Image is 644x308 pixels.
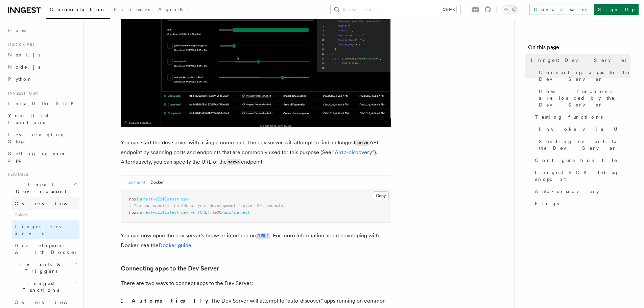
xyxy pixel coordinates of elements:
button: Copy [373,191,389,200]
a: Overview [12,197,79,210]
span: How functions are loaded by the Dev Server [539,88,630,108]
span: Node.js [8,64,40,70]
span: Features [5,172,28,177]
code: serve [227,159,241,165]
span: Local Development [5,181,74,195]
button: npx (npm) [126,175,145,189]
a: Testing functions [532,111,630,123]
a: Next.js [5,49,79,61]
span: Overview [15,300,84,305]
span: Documentation [50,7,106,12]
div: Local Development [5,197,79,258]
span: dev [181,197,188,202]
span: Connecting apps to the Dev Server [539,69,630,82]
span: Inngest SDK debug endpoint [535,169,630,183]
strong: Automatically [132,298,208,304]
a: Examples [110,2,154,18]
span: Configuration file [535,157,618,164]
span: Examples [114,7,150,12]
a: Configuration file [532,154,630,166]
span: Python [8,76,33,82]
code: serve [355,140,369,146]
span: inngest-cli@latest [136,197,179,202]
span: Quick start [5,42,35,47]
span: AgentKit [158,7,194,12]
span: Invoke via UI [539,126,629,133]
button: Search...Ctrl+K [331,4,460,15]
a: Invoke via UI [536,123,630,135]
a: [URL] [256,232,270,239]
a: Development with Docker [12,239,79,258]
span: dev [181,210,188,215]
a: Python [5,73,79,85]
kbd: Ctrl+K [441,6,456,13]
a: Your first Functions [5,110,79,128]
span: Install the SDK [8,101,78,106]
p: There are two ways to connect apps to the Dev Server: [121,279,391,288]
span: npx [129,210,136,215]
a: Connecting apps to the Dev Server [536,66,630,85]
a: Node.js [5,61,79,73]
button: Local Development [5,179,79,197]
a: Leveraging Steps [5,128,79,147]
a: Docker guide [159,242,191,248]
a: Setting up your app [5,147,79,166]
code: [URL] [256,233,270,239]
a: Inngest Dev Server [12,220,79,239]
a: AgentKit [154,2,198,18]
span: # You can specify the URL of your development `serve` API endpoint [129,203,285,208]
a: Sign Up [594,4,639,15]
span: Testing functions [535,114,603,120]
span: Events & Triggers [5,261,74,275]
a: Inngest SDK debug endpoint [532,166,630,185]
span: Inngest Functions [5,280,73,293]
span: Auto-discovery [535,188,599,195]
a: Home [5,24,79,37]
a: Install the SDK [5,97,79,110]
span: Overview [15,201,84,206]
span: Home [8,27,27,34]
span: Leveraging Steps [8,132,65,144]
a: Inngest Dev Server [528,54,630,66]
button: Toggle dark mode [502,5,518,14]
span: 3000 [212,210,221,215]
a: Contact sales [529,4,591,15]
p: You can now open the dev server's browser interface on . For more information about developing wi... [121,231,391,250]
p: You can start the dev server with a single command. The dev server will attempt to find an Innges... [121,138,391,167]
span: npx [129,197,136,202]
span: Inngest Dev Server [15,224,72,236]
span: Development with Docker [15,243,78,255]
span: /api/inngest [221,210,250,215]
h4: On this page [528,43,630,54]
span: [URL]: [198,210,212,215]
span: inngest-cli@latest [136,210,179,215]
button: Events & Triggers [5,258,79,277]
span: Inngest tour [5,91,38,96]
span: Next.js [8,52,40,57]
a: How functions are loaded by the Dev Server [536,85,630,111]
a: Auto-discovery [532,185,630,197]
span: Flags [535,200,559,207]
button: Inngest Functions [5,277,79,296]
span: Your first Functions [8,113,48,125]
span: Inngest Dev Server [531,57,628,64]
a: Flags [532,197,630,210]
a: Auto-discovery [335,149,372,156]
button: Docker [150,175,164,189]
span: Sending events to the Dev Server [539,138,630,151]
span: Setting up your app [8,151,66,163]
a: Connecting apps to the Dev Server [121,264,219,273]
a: Sending events to the Dev Server [536,135,630,154]
span: Guides [12,210,79,220]
span: -u [191,210,195,215]
a: Documentation [46,2,110,19]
